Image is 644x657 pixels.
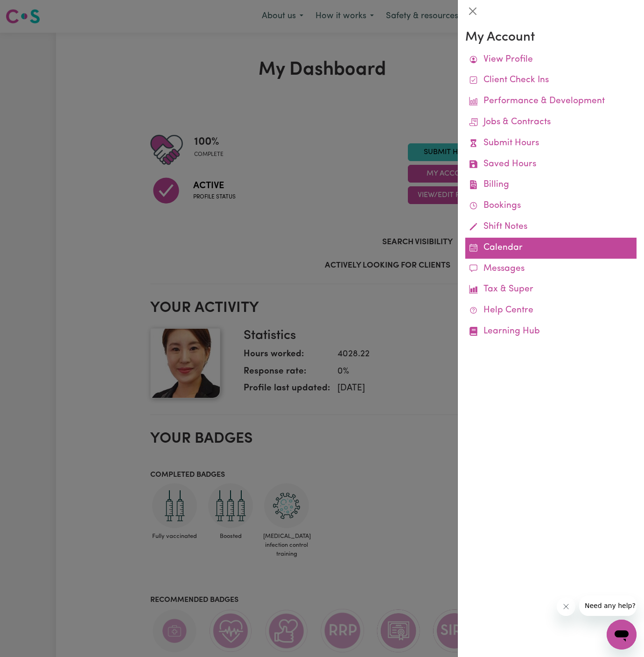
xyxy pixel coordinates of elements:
a: Performance & Development [465,91,637,112]
iframe: Message from company [579,595,637,616]
a: Saved Hours [465,154,637,175]
a: Tax & Super [465,279,637,300]
h3: My Account [465,30,637,46]
a: Messages [465,259,637,280]
a: Calendar [465,238,637,259]
a: Submit Hours [465,133,637,154]
a: View Profile [465,49,637,71]
iframe: Button to launch messaging window [607,620,637,650]
a: Bookings [465,196,637,217]
iframe: Close message [557,597,575,616]
button: Close [465,4,480,19]
a: Help Centre [465,300,637,321]
a: Jobs & Contracts [465,112,637,133]
a: Learning Hub [465,321,637,342]
a: Client Check Ins [465,70,637,91]
a: Shift Notes [465,217,637,238]
a: Billing [465,175,637,196]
